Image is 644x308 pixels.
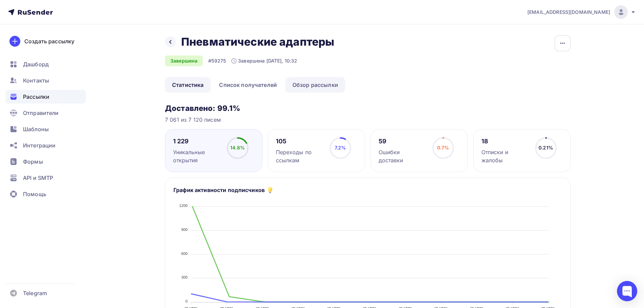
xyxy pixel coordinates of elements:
div: Завершена [DATE], 10:32 [231,57,297,64]
div: 1 229 [173,137,221,145]
span: Дашборд [23,60,49,68]
h5: График активности подписчиков [173,186,265,194]
span: 0.21% [539,145,553,150]
tspan: 0 [186,299,188,303]
a: Дашборд [5,57,86,71]
span: Отправители [23,109,59,117]
a: Шаблоны [5,122,86,136]
span: Telegram [23,289,47,297]
a: Список получателей [212,77,284,93]
div: #59275 [208,57,226,64]
span: Шаблоны [23,125,49,133]
div: Создать рассылку [24,37,74,45]
div: 105 [276,137,324,145]
span: Формы [23,158,43,166]
span: Рассылки [23,93,49,101]
div: Отписки и жалобы [481,148,529,164]
div: Ошибки доставки [379,148,426,164]
tspan: 300 [181,275,188,279]
tspan: 900 [181,228,188,232]
div: 18 [481,137,529,145]
a: Обзор рассылки [285,77,345,93]
span: 14.8% [230,145,245,150]
span: Интеграции [23,141,55,149]
span: Помощь [23,190,46,198]
div: Завершена [165,55,203,66]
a: Отправители [5,106,86,120]
div: 7 061 из 7 120 писем [165,116,571,124]
a: [EMAIL_ADDRESS][DOMAIN_NAME] [527,5,636,19]
a: Рассылки [5,90,86,103]
span: [EMAIL_ADDRESS][DOMAIN_NAME] [527,9,610,16]
div: 59 [379,137,426,145]
h2: Пневматические адаптеры [181,35,334,49]
span: Контакты [23,76,49,85]
tspan: 600 [181,252,188,256]
span: API и SMTP [23,174,53,182]
a: Статистика [165,77,211,93]
span: 0.7% [437,145,449,150]
a: Формы [5,155,86,168]
div: Уникальные открытия [173,148,221,164]
tspan: 1200 [179,204,188,208]
span: 7.2% [335,145,346,150]
div: Переходы по ссылкам [276,148,324,164]
h3: Доставлено: 99.1% [165,103,571,113]
a: Контакты [5,74,86,87]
